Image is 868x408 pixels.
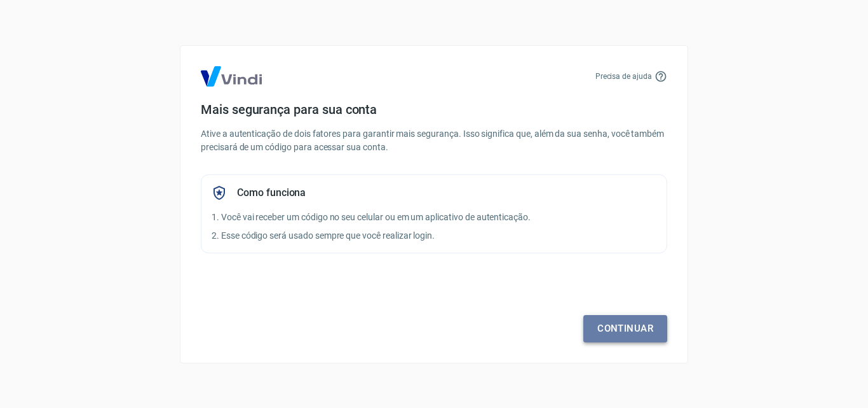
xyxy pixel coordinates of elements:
[595,71,652,82] p: Precisa de ajuda
[212,211,656,224] p: 1. Você vai receber um código no seu celular ou em um aplicativo de autenticação.
[212,229,656,243] p: 2. Esse código será usado sempre que você realizar login.
[201,66,262,87] img: Logo Vind
[583,315,667,342] a: Continuar
[201,127,667,154] p: Ative a autenticação de dois fatores para garantir mais segurança. Isso significa que, além da su...
[237,186,306,199] h5: Como funciona
[201,102,667,117] h4: Mais segurança para sua conta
